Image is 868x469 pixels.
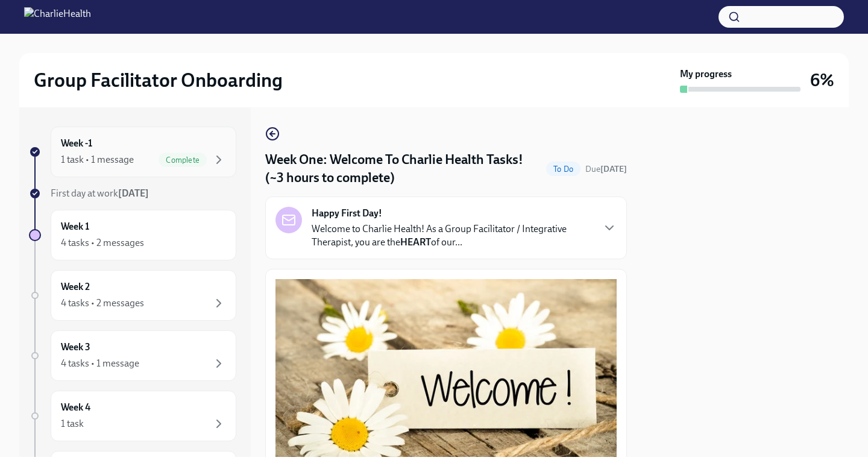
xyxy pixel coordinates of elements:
[29,270,236,321] a: Week 24 tasks • 2 messages
[118,187,149,199] strong: [DATE]
[51,187,149,199] span: First day at work
[585,164,627,174] span: Due
[29,391,236,441] a: Week 41 task
[61,357,139,370] div: 4 tasks • 1 message
[61,236,144,250] div: 4 tasks • 2 messages
[312,222,593,249] p: Welcome to Charlie Health! As a Group Facilitator / Integrative Therapist, you are the of our...
[61,417,84,430] div: 1 task
[680,68,732,81] strong: My progress
[61,401,90,414] h6: Week 4
[810,69,834,91] h3: 6%
[61,153,134,166] div: 1 task • 1 message
[585,163,627,175] span: October 6th, 2025 09:00
[61,341,90,354] h6: Week 3
[29,187,236,200] a: First day at work[DATE]
[61,137,92,150] h6: Week -1
[29,127,236,177] a: Week -11 task • 1 messageComplete
[61,220,89,233] h6: Week 1
[29,330,236,381] a: Week 34 tasks • 1 message
[265,151,541,187] h4: Week One: Welcome To Charlie Health Tasks! (~3 hours to complete)
[546,165,580,174] span: To Do
[159,156,207,165] span: Complete
[600,164,627,174] strong: [DATE]
[400,236,431,248] strong: HEART
[24,7,91,27] img: CharlieHealth
[61,297,144,310] div: 4 tasks • 2 messages
[312,207,382,220] strong: Happy First Day!
[34,68,283,92] h2: Group Facilitator Onboarding
[61,280,90,294] h6: Week 2
[29,210,236,260] a: Week 14 tasks • 2 messages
